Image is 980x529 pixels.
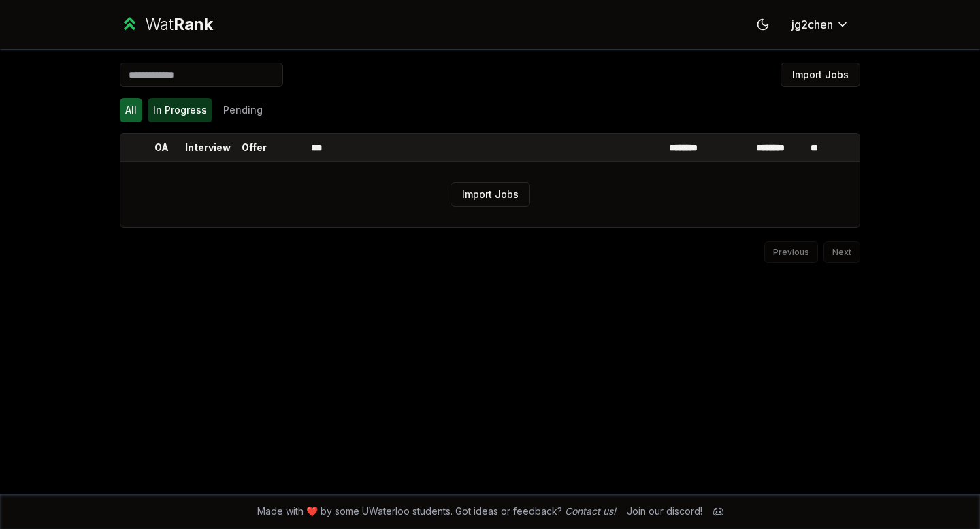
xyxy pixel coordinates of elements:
[218,98,268,122] button: Pending
[174,14,213,34] span: Rank
[781,63,860,87] button: Import Jobs
[781,12,860,37] button: jg2chen
[791,16,833,33] span: jg2chen
[565,505,616,517] a: Contact us!
[145,14,213,35] div: Wat
[120,98,142,122] button: All
[257,505,616,518] span: Made with ❤️ by some UWaterloo students. Got ideas or feedback?
[148,98,212,122] button: In Progress
[627,505,702,518] div: Join our discord!
[451,182,530,207] button: Import Jobs
[242,141,267,154] p: Offer
[120,14,213,35] a: WatRank
[185,141,231,154] p: Interview
[154,141,169,154] p: OA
